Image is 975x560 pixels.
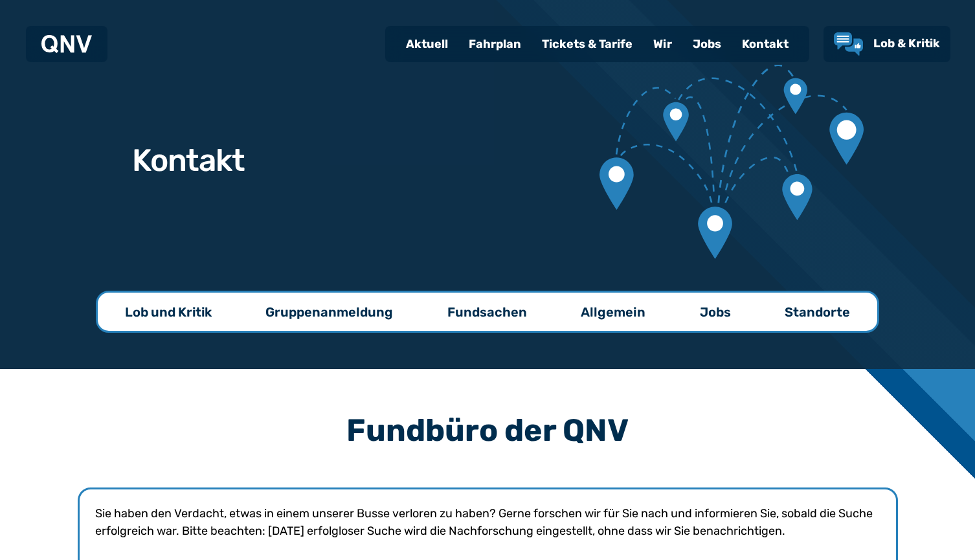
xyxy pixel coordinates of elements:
h3: Fundbüro der QNV [78,415,898,446]
a: Lob und Kritik [99,293,238,331]
a: Kontakt [732,27,799,61]
a: Fundsachen [421,293,553,331]
p: Standorte [785,303,850,321]
a: Wir [643,27,682,61]
p: Jobs [700,303,731,321]
a: Fahrplan [458,27,532,61]
a: Jobs [674,293,757,331]
a: Allgemein [555,293,671,331]
p: Gruppenanmeldung [265,303,393,321]
p: Allgemein [581,303,645,321]
img: QNV Logo [41,35,92,53]
p: Lob und Kritik [125,303,212,321]
a: QNV Logo [41,31,92,57]
img: Verbundene Kartenmarkierungen [600,65,864,259]
p: Fundsachen [447,303,527,321]
span: Lob & Kritik [873,36,940,50]
a: Aktuell [396,27,458,61]
h1: Kontakt [132,145,245,176]
a: Lob & Kritik [834,32,940,56]
a: Gruppenanmeldung [240,293,419,331]
a: Jobs [682,27,732,61]
a: Standorte [759,293,876,331]
p: Sie haben den Verdacht, etwas in einem unserer Busse verloren zu haben? Gerne forschen wir für Si... [95,505,880,540]
a: Tickets & Tarife [532,27,643,61]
